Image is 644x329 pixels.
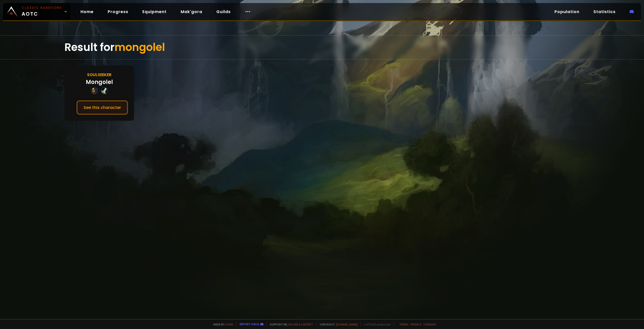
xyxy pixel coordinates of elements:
[22,6,62,18] span: AOTC
[423,322,437,326] a: Consent
[240,322,259,326] a: Report a bug
[212,7,235,17] a: Guilds
[399,322,409,326] a: Terms
[289,322,313,326] a: Buy me a coffee
[589,7,620,17] a: Statistics
[76,100,128,115] button: See this character
[87,72,111,78] div: Soulseeker
[138,7,171,17] a: Equipment
[266,322,313,326] span: Support me,
[361,322,391,326] span: v. d752d5 - production
[225,322,233,326] a: a fan
[336,322,358,326] a: [DOMAIN_NAME]
[316,322,358,326] span: Checkout
[3,3,70,20] a: Classic HardcoreAOTC
[86,78,113,86] div: Mongolel
[550,7,583,17] a: Population
[64,36,580,59] div: Result for
[22,6,62,10] small: Classic Hardcore
[411,322,421,326] a: Privacy
[210,322,233,326] span: Made by
[114,40,165,55] span: mongolel
[177,7,206,17] a: Mak'gora
[76,7,98,17] a: Home
[104,7,132,17] a: Progress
